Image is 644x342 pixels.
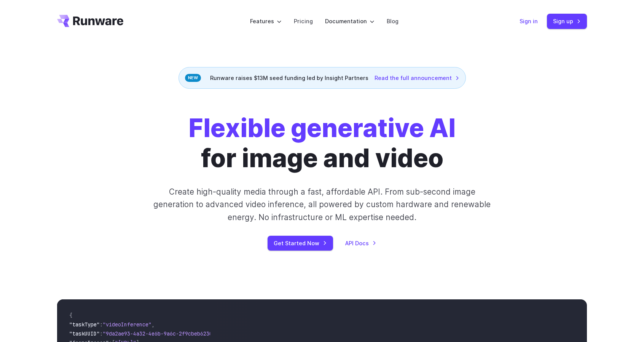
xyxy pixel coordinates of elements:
span: "9da2ae93-4a32-4e6b-9a6c-2f9cbeb62301" [103,330,218,337]
p: Create high-quality media through a fast, affordable API. From sub-second image generation to adv... [153,185,492,224]
span: , [151,321,155,328]
a: Sign up [547,14,587,29]
strong: Flexible generative AI [188,113,456,143]
a: Sign in [520,17,538,26]
span: { [69,312,72,319]
a: Pricing [294,17,313,26]
span: : [100,330,103,337]
span: "videoInference" [103,321,151,328]
div: Runware raises $13M seed funding led by Insight Partners [179,67,466,89]
span: "taskType" [69,321,100,328]
span: "taskUUID" [69,330,100,337]
label: Features [250,17,282,26]
a: Go to / [57,15,123,27]
label: Documentation [325,17,375,26]
a: Get Started Now [268,236,333,251]
a: Read the full announcement [375,74,459,82]
h1: for image and video [188,113,456,173]
span: : [100,321,103,328]
a: Blog [387,17,399,26]
a: API Docs [345,239,376,248]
